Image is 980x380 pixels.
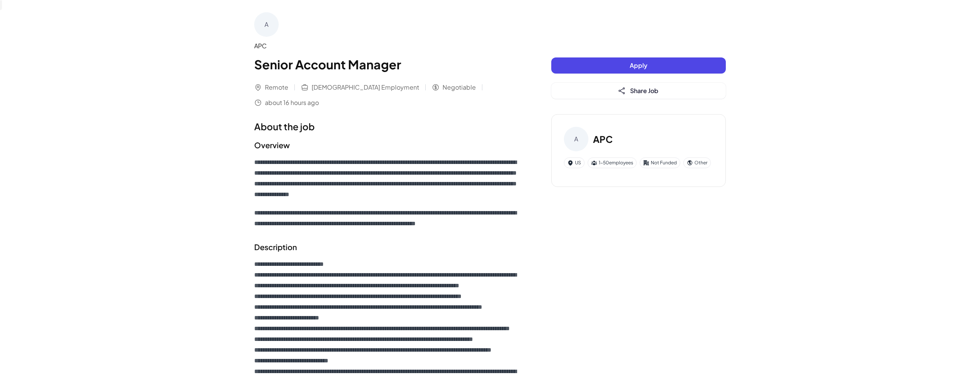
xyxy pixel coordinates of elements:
h2: Description [254,241,521,253]
div: A [254,12,279,37]
span: about 16 hours ago [265,98,319,107]
h2: Overview [254,139,521,151]
div: 1-50 employees [588,157,637,168]
h1: About the job [254,120,521,133]
button: Share Job [551,83,726,99]
div: Other [683,157,711,168]
h1: Senior Account Manager [254,55,521,74]
div: US [564,157,585,168]
div: APC [254,41,521,51]
span: Apply [630,61,647,69]
button: Apply [551,57,726,74]
span: [DEMOGRAPHIC_DATA] Employment [312,83,419,92]
h3: APC [593,132,613,146]
span: Share Job [630,87,658,95]
div: Not Funded [640,157,680,168]
div: A [564,127,588,151]
span: Negotiable [443,83,476,92]
span: Remote [265,83,288,92]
